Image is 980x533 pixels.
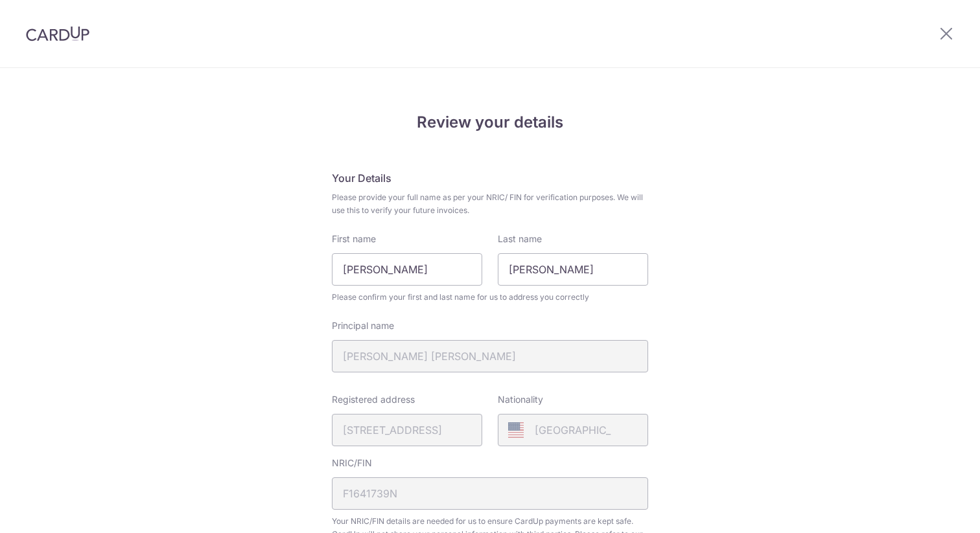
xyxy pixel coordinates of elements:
[332,232,376,245] label: First name
[498,232,542,245] label: Last name
[332,253,482,286] input: First Name
[332,111,648,134] h4: Review your details
[498,253,648,286] input: Last name
[332,170,648,186] h5: Your Details
[332,291,648,304] span: Please confirm your first and last name for us to address you correctly
[332,319,394,332] label: Principal name
[332,393,415,406] label: Registered address
[26,26,89,41] img: CardUp
[332,191,648,217] span: Please provide your full name as per your NRIC/ FIN for verification purposes. We will use this t...
[498,393,543,406] label: Nationality
[332,457,372,470] label: NRIC/FIN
